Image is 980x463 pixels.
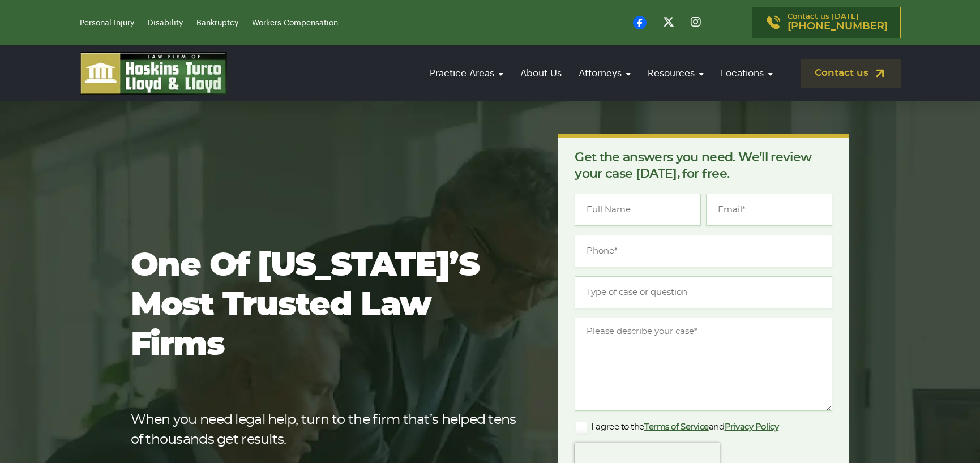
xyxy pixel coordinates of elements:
img: logo [80,52,227,95]
h1: One of [US_STATE]’s most trusted law firms [131,246,522,365]
a: Contact us [801,59,901,88]
a: Workers Compensation [252,19,338,27]
input: Full Name [575,194,701,226]
label: I agree to the and [575,421,778,434]
a: Attorneys [573,57,636,89]
span: [PHONE_NUMBER] [788,21,888,32]
a: About Us [515,57,567,89]
input: Phone* [575,235,832,267]
p: Get the answers you need. We’ll review your case [DATE], for free. [575,149,832,182]
a: Disability [148,19,183,27]
a: Personal Injury [80,19,134,27]
a: Resources [642,57,709,89]
a: Contact us [DATE][PHONE_NUMBER] [752,7,901,38]
a: Terms of Service [644,423,709,431]
input: Type of case or question [575,276,832,308]
a: Practice Areas [424,57,509,89]
a: Bankruptcy [196,19,238,27]
a: Privacy Policy [725,423,779,431]
p: Contact us [DATE] [788,13,888,32]
input: Email* [706,194,832,226]
a: Locations [715,57,778,89]
p: When you need legal help, turn to the firm that’s helped tens of thousands get results. [131,410,522,450]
